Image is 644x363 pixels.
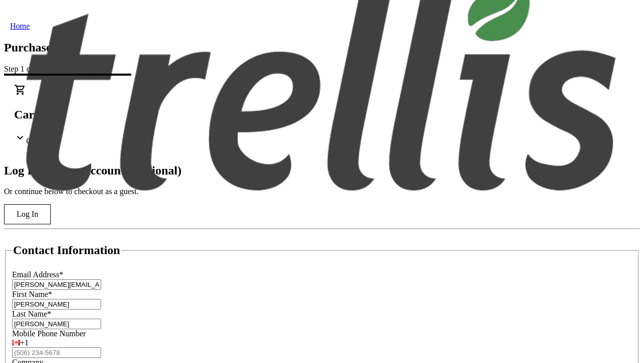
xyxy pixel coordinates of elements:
label: Last Name* [12,310,51,318]
input: (506) 234-5678 [12,347,101,358]
label: Mobile Phone Number [12,329,86,338]
label: Email Address* [12,270,63,279]
label: First Name* [12,290,52,298]
button: Log In [4,204,51,224]
span: Log In [17,210,38,219]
